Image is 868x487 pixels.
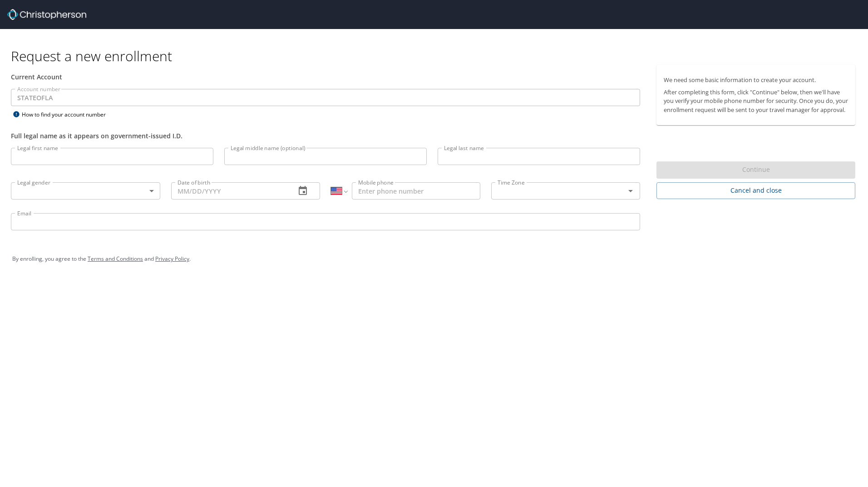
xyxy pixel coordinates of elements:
div: ​ [11,182,160,200]
div: Full legal name as it appears on government-issued I.D. [11,131,640,141]
div: By enrolling, you agree to the and . [12,248,856,270]
a: Privacy Policy [155,255,189,263]
button: Open [624,185,637,197]
div: Current Account [11,72,640,82]
h1: Request a new enrollment [11,47,863,65]
span: Cancel and close [664,185,848,196]
div: How to find your account number [11,109,124,120]
input: Enter phone number [352,182,480,200]
input: MM/DD/YYYY [171,182,289,200]
p: We need some basic information to create your account. [664,76,848,84]
a: Terms and Conditions [88,255,143,263]
img: cbt logo [7,9,86,20]
button: Cancel and close [656,182,855,199]
p: After completing this form, click "Continue" below, then we'll have you verify your mobile phone ... [664,88,848,114]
